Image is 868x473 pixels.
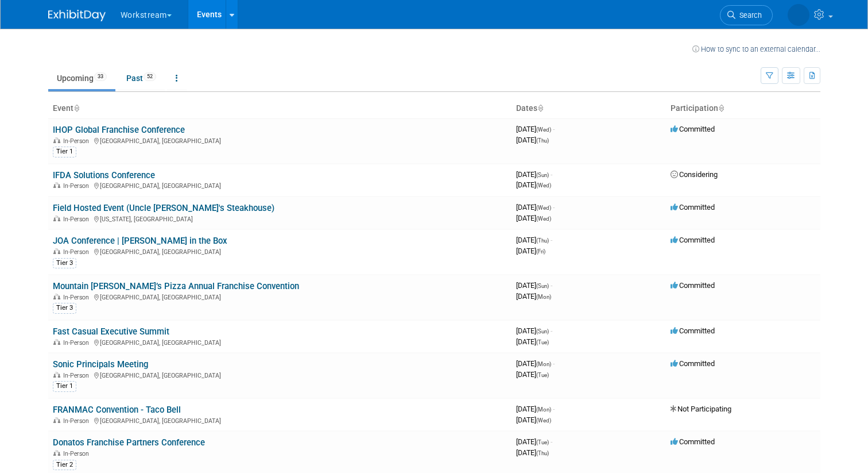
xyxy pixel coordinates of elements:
[53,137,60,143] img: In-Person Event
[553,359,555,368] span: -
[48,99,511,118] th: Event
[516,359,555,368] span: [DATE]
[536,137,549,144] span: (Thu)
[53,136,507,145] div: [GEOGRAPHIC_DATA], [GEOGRAPHIC_DATA]
[53,294,60,299] img: In-Person Event
[63,339,92,347] span: In-Person
[516,281,552,290] span: [DATE]
[671,281,715,290] span: Committed
[671,203,715,211] span: Committed
[53,416,507,425] div: [GEOGRAPHIC_DATA], [GEOGRAPHIC_DATA]
[144,72,156,81] span: 52
[551,236,552,244] span: -
[516,292,551,301] span: [DATE]
[718,103,724,113] a: Sort by Participation Type
[53,326,169,337] a: Fast Casual Executive Summit
[63,248,92,256] span: In-Person
[63,417,92,425] span: In-Person
[516,247,545,255] span: [DATE]
[671,326,715,335] span: Committed
[536,172,549,178] span: (Sun)
[516,337,549,346] span: [DATE]
[53,337,507,347] div: [GEOGRAPHIC_DATA], [GEOGRAPHIC_DATA]
[53,450,60,456] img: In-Person Event
[53,147,76,157] div: Tier 1
[516,437,552,446] span: [DATE]
[671,236,715,244] span: Committed
[788,4,809,26] img: Josh Smith
[551,326,552,335] span: -
[536,406,551,413] span: (Mon)
[516,136,549,144] span: [DATE]
[53,125,185,135] a: IHOP Global Franchise Conference
[48,10,106,21] img: ExhibitDay
[53,339,60,345] img: In-Person Event
[53,180,507,190] div: [GEOGRAPHIC_DATA], [GEOGRAPHIC_DATA]
[53,214,507,223] div: [US_STATE], [GEOGRAPHIC_DATA]
[516,416,551,424] span: [DATE]
[53,248,60,254] img: In-Person Event
[720,5,773,25] a: Search
[536,205,551,211] span: (Wed)
[536,339,549,345] span: (Tue)
[516,370,549,379] span: [DATE]
[53,370,507,379] div: [GEOGRAPHIC_DATA], [GEOGRAPHIC_DATA]
[53,437,205,448] a: Donatos Franchise Partners Conference
[671,437,715,446] span: Committed
[53,359,148,370] a: Sonic Principals Meeting
[53,281,299,291] a: Mountain [PERSON_NAME]’s Pizza Annual Franchise Convention
[516,448,549,457] span: [DATE]
[516,236,552,244] span: [DATE]
[536,216,551,222] span: (Wed)
[53,460,76,470] div: Tier 2
[53,216,60,221] img: In-Person Event
[671,170,718,179] span: Considering
[53,405,181,415] a: FRANMAC Convention - Taco Bell
[553,203,555,211] span: -
[53,258,76,268] div: Tier 3
[63,372,92,379] span: In-Person
[536,294,551,300] span: (Mon)
[692,45,820,53] a: How to sync to an external calendar...
[516,203,555,211] span: [DATE]
[536,237,549,244] span: (Thu)
[511,99,666,118] th: Dates
[516,405,555,413] span: [DATE]
[53,372,60,378] img: In-Person Event
[666,99,820,118] th: Participation
[63,294,92,301] span: In-Person
[94,72,107,81] span: 33
[537,103,543,113] a: Sort by Start Date
[536,283,549,289] span: (Sun)
[516,170,552,179] span: [DATE]
[551,281,552,290] span: -
[73,103,79,113] a: Sort by Event Name
[63,450,92,457] span: In-Person
[536,450,549,456] span: (Thu)
[63,182,92,190] span: In-Person
[551,170,552,179] span: -
[63,137,92,145] span: In-Person
[516,326,552,335] span: [DATE]
[53,170,155,180] a: IFDA Solutions Conference
[536,182,551,189] span: (Wed)
[536,328,549,334] span: (Sun)
[53,381,76,391] div: Tier 1
[53,182,60,188] img: In-Person Event
[118,67,165,89] a: Past52
[516,125,555,133] span: [DATE]
[536,439,549,445] span: (Tue)
[53,236,227,246] a: JOA Conference | [PERSON_NAME] in the Box
[53,247,507,256] div: [GEOGRAPHIC_DATA], [GEOGRAPHIC_DATA]
[536,248,545,255] span: (Fri)
[536,361,551,367] span: (Mon)
[553,125,555,133] span: -
[735,11,762,20] span: Search
[536,372,549,378] span: (Tue)
[53,303,76,313] div: Tier 3
[48,67,115,89] a: Upcoming33
[536,417,551,424] span: (Wed)
[671,359,715,368] span: Committed
[671,405,731,413] span: Not Participating
[671,125,715,133] span: Committed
